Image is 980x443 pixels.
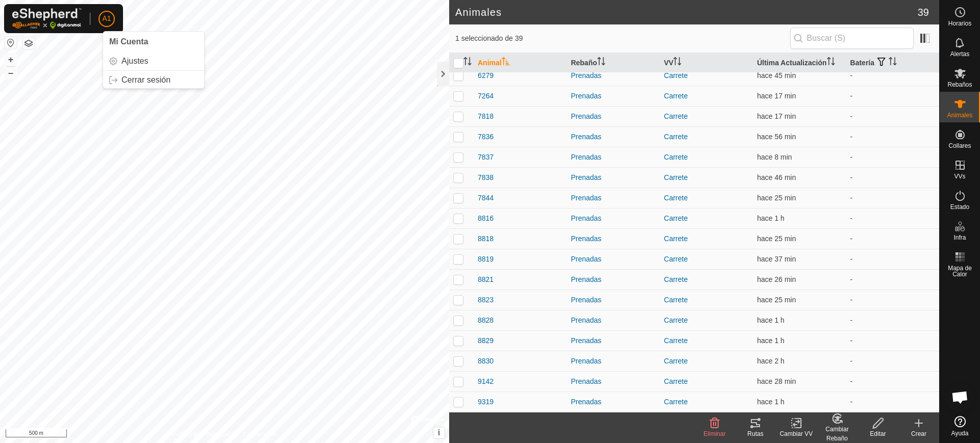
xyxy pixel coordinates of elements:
[22,37,35,49] button: Capas del Mapa
[846,126,939,147] td: -
[790,28,914,49] input: Buscar (S)
[571,193,655,203] div: Prenadas
[757,153,792,161] span: 1 oct 2025, 12:27
[664,71,688,80] a: Carrete
[664,296,688,304] a: Carrete
[571,111,655,122] div: Prenadas
[664,316,688,324] a: Carrete
[664,234,688,243] a: Carrete
[478,91,494,101] span: 7264
[463,59,472,67] p-sorticon: Activar para ordenar
[673,59,681,67] p-sorticon: Activar para ordenar
[664,92,688,100] a: Carrete
[664,153,688,161] a: Carrete
[433,427,445,438] button: i
[478,233,494,244] span: 8818
[757,316,785,324] span: 1 oct 2025, 11:18
[12,8,82,29] img: Logo Gallagher
[757,234,796,243] span: 1 oct 2025, 12:10
[571,397,655,407] div: Prenadas
[478,193,494,203] span: 7844
[571,70,655,81] div: Prenadas
[5,54,17,66] button: +
[103,53,204,69] a: Ajustes
[571,376,655,387] div: Prenadas
[243,430,277,439] a: Contáctenos
[571,356,655,367] div: Prenadas
[478,254,494,265] span: 8819
[478,335,494,346] span: 8829
[918,5,929,20] span: 39
[502,59,510,67] p-sorticon: Activar para ordenar
[121,76,170,84] span: Cerrar sesión
[846,208,939,228] td: -
[954,173,965,179] span: VVs
[664,214,688,222] a: Carrete
[103,72,204,88] a: Cerrar sesión
[571,335,655,346] div: Prenadas
[757,275,796,283] span: 1 oct 2025, 12:09
[571,274,655,285] div: Prenadas
[664,173,688,181] a: Carrete
[757,336,785,345] span: 1 oct 2025, 11:19
[950,204,969,210] span: Estado
[478,132,494,142] span: 7836
[953,234,966,241] span: Infra
[757,214,785,222] span: 1 oct 2025, 11:08
[735,429,776,438] div: Rutas
[703,430,725,437] span: Eliminar
[571,152,655,163] div: Prenadas
[846,167,939,188] td: -
[846,106,939,126] td: -
[567,53,659,73] th: Rebaño
[757,255,796,263] span: 1 oct 2025, 11:58
[664,112,688,120] a: Carrete
[571,91,655,101] div: Prenadas
[757,194,796,202] span: 1 oct 2025, 12:10
[664,133,688,141] a: Carrete
[846,249,939,269] td: -
[948,20,971,27] span: Horarios
[942,265,977,277] span: Mapa de Calor
[757,377,796,385] span: 1 oct 2025, 12:07
[817,425,857,443] div: Cambiar Rebaño
[846,330,939,351] td: -
[478,295,494,305] span: 8823
[776,429,817,438] div: Cambiar VV
[757,71,796,80] span: 1 oct 2025, 11:50
[571,172,655,183] div: Prenadas
[478,111,494,122] span: 7818
[846,392,939,412] td: -
[660,53,753,73] th: VV
[846,269,939,290] td: -
[455,33,790,44] span: 1 seleccionado de 39
[950,51,969,57] span: Alertas
[846,371,939,392] td: -
[455,6,918,18] h2: Animales
[846,310,939,330] td: -
[846,290,939,310] td: -
[947,112,972,118] span: Animales
[846,65,939,86] td: -
[945,382,975,412] div: Chat abierto
[757,112,796,120] span: 1 oct 2025, 12:18
[757,357,785,365] span: 1 oct 2025, 9:49
[951,430,969,436] span: Ayuda
[571,315,655,326] div: Prenadas
[940,412,980,440] a: Ayuda
[846,86,939,106] td: -
[5,67,17,79] button: –
[898,429,939,438] div: Crear
[757,92,796,100] span: 1 oct 2025, 12:17
[846,351,939,371] td: -
[571,254,655,265] div: Prenadas
[571,132,655,142] div: Prenadas
[664,357,688,365] a: Carrete
[948,143,971,149] span: Collares
[109,37,148,46] span: Mi Cuenta
[5,37,17,49] button: Restablecer Mapa
[571,295,655,305] div: Prenadas
[846,228,939,249] td: -
[474,53,567,73] th: Animal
